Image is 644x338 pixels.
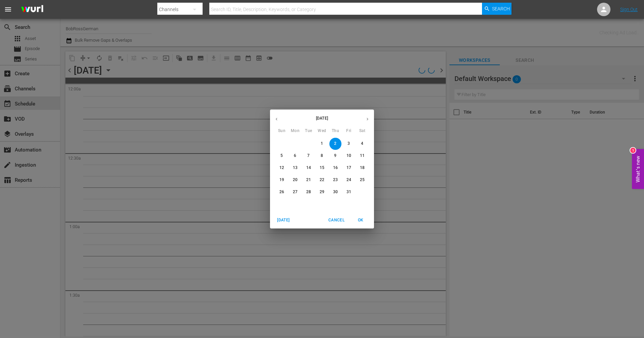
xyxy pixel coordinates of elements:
button: 5 [276,150,288,162]
span: Fri [343,128,355,134]
button: 2 [329,138,341,150]
p: 23 [333,177,338,183]
button: 31 [343,186,355,198]
button: 11 [356,150,368,162]
p: 16 [333,165,338,171]
span: Tue [303,128,315,134]
button: 19 [276,174,288,186]
button: 9 [329,150,341,162]
button: 14 [303,162,315,174]
button: 10 [343,150,355,162]
span: menu [4,5,12,13]
button: 20 [289,174,301,186]
p: 30 [333,189,338,195]
button: 21 [303,174,315,186]
span: Search [492,3,510,15]
button: 30 [329,186,341,198]
img: ans4CAIJ8jUAAAAAAAAAAAAAAAAAAAAAAAAgQb4GAAAAAAAAAAAAAAAAAAAAAAAAJMjXAAAAAAAAAAAAAAAAAAAAAAAAgAT5G... [16,2,48,17]
p: 1 [321,141,323,146]
p: 28 [306,189,311,195]
p: 27 [293,189,298,195]
span: [DATE] [275,217,291,224]
button: Cancel [326,215,347,226]
p: 7 [307,153,310,159]
button: Open Feedback Widget [632,149,644,189]
button: 17 [343,162,355,174]
span: Sun [276,128,288,134]
button: 28 [303,186,315,198]
p: 8 [321,153,323,159]
button: 25 [356,174,368,186]
button: 6 [289,150,301,162]
p: 24 [346,177,351,183]
span: Sat [356,128,368,134]
p: 19 [279,177,284,183]
button: OK [350,215,371,226]
button: 12 [276,162,288,174]
button: 22 [316,174,328,186]
p: 9 [334,153,336,159]
p: 22 [320,177,324,183]
button: 8 [316,150,328,162]
p: 10 [346,153,351,159]
p: 2 [334,141,336,146]
button: [DATE] [273,215,294,226]
span: Thu [329,128,341,134]
p: 18 [360,165,365,171]
p: 13 [293,165,298,171]
p: 26 [279,189,284,195]
span: Wed [316,128,328,134]
div: 1 [630,148,636,153]
span: Mon [289,128,301,134]
p: 3 [347,141,350,146]
button: 3 [343,138,355,150]
button: 29 [316,186,328,198]
button: 13 [289,162,301,174]
p: 11 [360,153,365,159]
p: 15 [320,165,324,171]
button: 18 [356,162,368,174]
span: OK [353,217,369,224]
button: 27 [289,186,301,198]
button: 4 [356,138,368,150]
p: 5 [280,153,283,159]
p: 17 [346,165,351,171]
p: 25 [360,177,365,183]
a: Sign Out [620,7,638,12]
span: Cancel [328,217,344,224]
button: 16 [329,162,341,174]
p: 4 [361,141,363,146]
button: 15 [316,162,328,174]
p: 29 [320,189,324,195]
button: 1 [316,138,328,150]
button: 23 [329,174,341,186]
p: 20 [293,177,298,183]
p: [DATE] [283,115,361,121]
p: 31 [346,189,351,195]
p: 14 [306,165,311,171]
button: 24 [343,174,355,186]
button: 7 [303,150,315,162]
p: 12 [279,165,284,171]
button: 26 [276,186,288,198]
p: 6 [294,153,296,159]
p: 21 [306,177,311,183]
